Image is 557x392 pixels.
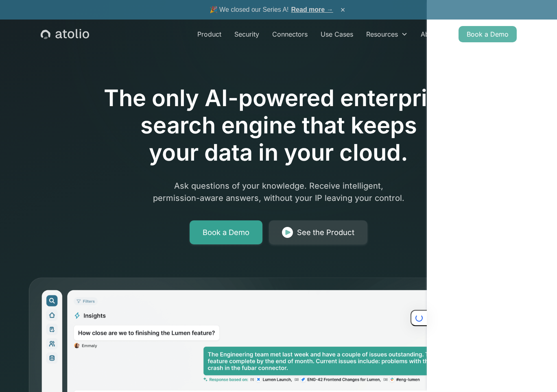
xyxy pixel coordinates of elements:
[314,26,360,42] a: Use Cases
[190,220,262,245] a: Book a Demo
[122,180,435,204] p: Ask questions of your knowledge. Receive intelligent, permission-aware answers, without your IP l...
[266,26,314,42] a: Connectors
[297,227,354,238] div: See the Product
[70,85,487,167] h1: The only AI-powered enterprise search engine that keeps your data in your cloud.
[269,220,367,245] a: See the Product
[41,29,89,39] a: home
[366,29,398,39] div: Resources
[459,26,517,42] a: Book a Demo
[360,26,414,42] div: Resources
[291,6,333,13] a: Read more →
[228,26,266,42] a: Security
[210,5,333,15] span: 🎉 We closed our Series A!
[338,5,348,14] button: ×
[414,26,446,42] a: About
[191,26,228,42] a: Product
